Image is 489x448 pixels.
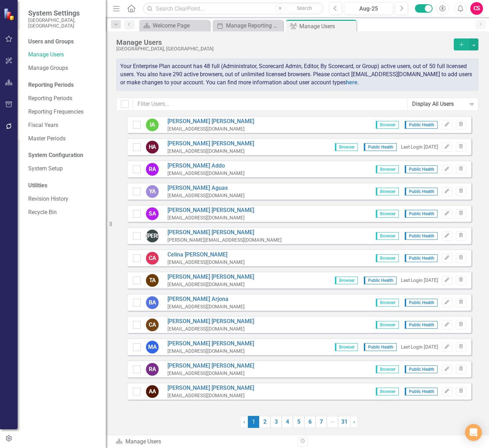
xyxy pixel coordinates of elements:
span: Search [297,5,312,11]
a: [PERSON_NAME] [PERSON_NAME] [167,273,254,281]
div: Manage Users [299,22,355,31]
div: [EMAIL_ADDRESS][DOMAIN_NAME] [167,148,254,155]
span: Public Health [405,365,438,373]
div: Display All Users [412,100,466,108]
button: CS [470,2,483,15]
span: ‹ [243,418,245,425]
span: Browser [376,365,399,373]
a: Manage Users [28,51,99,59]
div: CA [146,319,159,331]
div: [EMAIL_ADDRESS][DOMAIN_NAME] [167,348,254,355]
a: Master Periods [28,135,99,143]
div: [EMAIL_ADDRESS][DOMAIN_NAME] [167,170,245,177]
span: Public Health [405,210,438,218]
div: IA [146,119,159,131]
a: 31 [338,416,350,428]
a: here [346,79,357,86]
div: Aug-25 [347,5,391,13]
a: [PERSON_NAME] [PERSON_NAME] [167,362,254,370]
div: Last Login [DATE] [401,144,438,150]
div: SA [146,207,159,220]
div: YA [146,185,159,198]
a: [PERSON_NAME] [PERSON_NAME] [167,206,254,214]
a: [PERSON_NAME] [PERSON_NAME] [167,317,254,326]
a: Manage Reporting Periods [214,21,281,30]
span: 1 [248,416,259,428]
span: Browser [335,277,358,284]
span: Public Health [405,121,438,129]
div: [GEOGRAPHIC_DATA], [GEOGRAPHIC_DATA] [116,46,450,52]
div: Welcome Page [153,21,208,30]
div: Open Intercom Messenger [465,424,482,441]
a: 6 [304,416,316,428]
a: [PERSON_NAME] Addo [167,162,245,170]
a: [PERSON_NAME] [PERSON_NAME] [167,140,254,148]
a: 4 [282,416,293,428]
input: Search ClearPoint... [143,2,324,15]
a: Reporting Frequencies [28,108,99,116]
div: Manage Reporting Periods [226,21,281,30]
a: 5 [293,416,304,428]
div: Reporting Periods [28,81,99,89]
div: [EMAIL_ADDRESS][DOMAIN_NAME] [167,281,254,288]
span: Public Health [405,188,438,195]
div: [EMAIL_ADDRESS][DOMAIN_NAME] [167,370,254,377]
div: [EMAIL_ADDRESS][DOMAIN_NAME] [167,259,245,266]
a: Fiscal Years [28,121,99,129]
a: [PERSON_NAME] Arjona [167,295,245,303]
a: [PERSON_NAME] [PERSON_NAME] [167,229,282,237]
div: Users and Groups [28,38,99,46]
div: MA [146,341,159,353]
span: Browser [376,121,399,129]
div: System Configuration [28,151,99,159]
div: TA [146,274,159,287]
span: Public Health [364,277,397,284]
div: [EMAIL_ADDRESS][DOMAIN_NAME] [167,303,245,310]
span: Public Health [364,343,397,351]
a: Recycle Bin [28,208,99,217]
div: AA [146,385,159,398]
a: Celina [PERSON_NAME] [167,251,245,259]
span: › [353,418,355,425]
div: [EMAIL_ADDRESS][DOMAIN_NAME] [167,392,254,399]
div: RA [146,163,159,176]
a: Manage Groups [28,64,99,72]
span: Browser [376,232,399,240]
div: [EMAIL_ADDRESS][DOMAIN_NAME] [167,214,254,221]
span: Browser [335,143,358,151]
span: Public Health [405,299,438,307]
span: System Settings [28,9,99,17]
div: [EMAIL_ADDRESS][DOMAIN_NAME] [167,326,254,332]
button: Search [287,4,322,13]
a: 2 [259,416,270,428]
a: [PERSON_NAME] [PERSON_NAME] [167,340,254,348]
span: Public Health [405,165,438,173]
span: Browser [335,343,358,351]
span: Browser [376,299,399,307]
div: HA [146,141,159,153]
a: 7 [316,416,327,428]
span: Browser [376,388,399,395]
div: [EMAIL_ADDRESS][DOMAIN_NAME] [167,126,254,132]
div: CA [146,252,159,265]
img: ClearPoint Strategy [4,8,16,20]
span: Public Health [405,321,438,329]
button: Aug-25 [344,2,393,15]
a: System Setup [28,165,99,173]
div: BA [146,296,159,309]
div: [PERSON_NAME][EMAIL_ADDRESS][DOMAIN_NAME] [167,237,282,243]
span: Browser [376,165,399,173]
div: RA [146,363,159,376]
span: Browser [376,188,399,195]
div: [EMAIL_ADDRESS][DOMAIN_NAME] [167,192,245,199]
a: [PERSON_NAME] Aguas [167,184,245,192]
span: Your Enterprise Plan account has 48 full (Administrator, Scorecard Admin, Editor, By Scorecard, o... [120,63,472,86]
div: Last Login [DATE] [401,344,438,350]
a: Revision History [28,195,99,203]
div: Manage Users [116,38,450,46]
span: Public Health [405,254,438,262]
span: Browser [376,254,399,262]
a: Welcome Page [141,21,208,30]
span: Public Health [405,388,438,395]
